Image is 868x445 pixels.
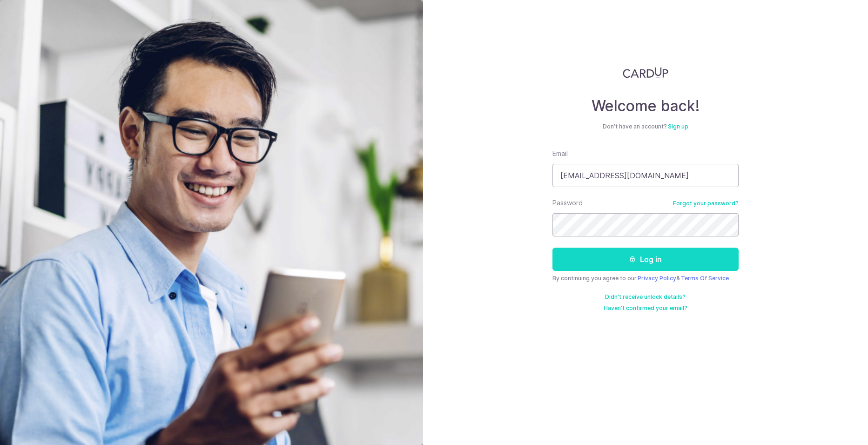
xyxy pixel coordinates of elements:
img: website_grey.svg [15,24,22,32]
img: tab_keywords_by_traffic_grey.svg [93,54,100,61]
a: Terms Of Service [681,275,729,282]
div: v 4.0.25 [26,15,46,22]
div: Domain Overview [35,55,83,61]
label: Password [552,198,583,208]
button: Log in [552,248,739,271]
a: Sign up [668,123,688,130]
div: Domain: [DOMAIN_NAME] [24,24,102,32]
a: Privacy Policy [638,275,676,282]
img: CardUp Logo [623,67,668,78]
div: Don’t have an account? [552,123,739,130]
input: Enter your Email [552,164,739,187]
label: Email [552,149,568,158]
a: Haven't confirmed your email? [604,304,687,312]
div: By continuing you agree to our & [552,275,739,282]
h4: Welcome back! [552,97,739,115]
img: logo_orange.svg [15,15,22,22]
a: Forgot your password? [673,200,739,207]
img: tab_domain_overview_orange.svg [25,54,33,61]
a: Didn't receive unlock details? [605,293,686,301]
div: Keywords by Traffic [103,55,157,61]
